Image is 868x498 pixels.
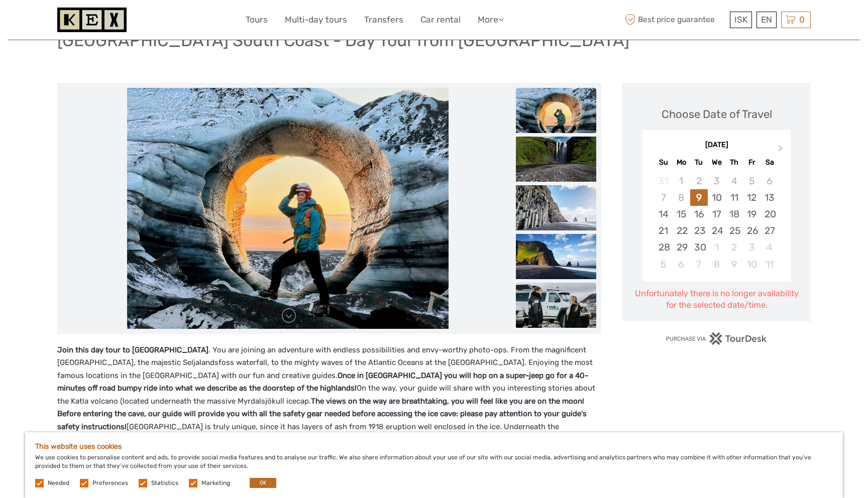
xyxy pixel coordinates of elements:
[725,156,743,169] div: Th
[655,222,672,239] div: Choose Sunday, September 21st, 2025
[798,15,806,25] span: 0
[673,206,690,222] div: Choose Monday, September 15th, 2025
[25,432,843,498] div: We use cookies to personalise content and ads, to provide social media features and to analyse ou...
[690,173,708,189] div: Not available Tuesday, September 2nd, 2025
[734,15,747,25] span: ISK
[35,442,833,451] h5: This website uses cookies
[246,13,268,27] a: Tours
[761,256,778,273] div: Choose Saturday, October 11th, 2025
[743,189,761,206] div: Choose Friday, September 12th, 2025
[708,156,725,169] div: We
[690,256,708,273] div: Choose Tuesday, October 7th, 2025
[516,185,596,230] img: de10c0faead14f29a85372f9e242ba66_slider_thumbnail.jpg
[116,16,128,28] button: Open LiveChat chat widget
[673,189,690,206] div: Not available Monday, September 8th, 2025
[743,206,761,222] div: Choose Friday, September 19th, 2025
[708,189,725,206] div: Choose Wednesday, September 10th, 2025
[725,206,743,222] div: Choose Thursday, September 18th, 2025
[690,206,708,222] div: Choose Tuesday, September 16th, 2025
[364,13,403,27] a: Transfers
[655,206,672,222] div: Choose Sunday, September 14th, 2025
[761,239,778,256] div: Choose Saturday, October 4th, 2025
[761,189,778,206] div: Choose Saturday, September 13th, 2025
[673,156,690,169] div: Mo
[743,173,761,189] div: Not available Friday, September 5th, 2025
[338,371,544,380] strong: Once in [GEOGRAPHIC_DATA] you will hop on a super-jeep
[725,256,743,273] div: Choose Thursday, October 9th, 2025
[761,173,778,189] div: Not available Saturday, September 6th, 2025
[420,13,461,27] a: Car rental
[673,222,690,239] div: Choose Monday, September 22nd, 2025
[516,283,596,328] img: d1e3ebaa5f124daeb7b82eedc0ba358b_slider_thumbnail.jpeg
[708,239,725,256] div: Choose Wednesday, October 1st, 2025
[92,479,128,487] label: Preferences
[632,288,801,311] div: Unfortunately there is no longer availability for the selected date/time.
[761,206,778,222] div: Choose Saturday, September 20th, 2025
[655,239,672,256] div: Choose Sunday, September 28th, 2025
[516,234,596,279] img: 542d6e6172f8494cab2cfce9bb746d74_slider_thumbnail.jpg
[690,189,708,206] div: Choose Tuesday, September 9th, 2025
[127,88,449,329] img: 9a10d14e6e7449e2b3e91adb7fb94c41_main_slider.jpeg
[250,478,276,488] button: OK
[690,156,708,169] div: Tu
[673,173,690,189] div: Not available Monday, September 1st, 2025
[516,88,596,133] img: 9a10d14e6e7449e2b3e91adb7fb94c41_slider_thumbnail.jpeg
[57,397,587,431] strong: The views on the way are breathtaking, you will feel like you are on the moon! Before entering th...
[645,173,787,273] div: month 2025-09
[151,479,178,487] label: Statistics
[48,479,69,487] label: Needed
[725,239,743,256] div: Choose Thursday, October 2nd, 2025
[57,345,208,354] strong: Join this day tour to [GEOGRAPHIC_DATA]
[57,8,127,32] img: 1261-44dab5bb-39f8-40da-b0c2-4d9fce00897c_logo_small.jpg
[774,143,790,159] button: Next Month
[708,206,725,222] div: Choose Wednesday, September 17th, 2025
[725,222,743,239] div: Choose Thursday, September 25th, 2025
[743,156,761,169] div: Fr
[761,156,778,169] div: Sa
[14,18,114,26] p: We're away right now. Please check back later!
[57,30,629,51] h1: [GEOGRAPHIC_DATA] South Coast - Day Tour from [GEOGRAPHIC_DATA]
[743,222,761,239] div: Choose Friday, September 26th, 2025
[642,140,791,151] div: [DATE]
[516,137,596,182] img: 8d7247fd982548bb8e19952aeefa9cea_slider_thumbnail.jpg
[690,239,708,256] div: Choose Tuesday, September 30th, 2025
[673,256,690,273] div: Choose Monday, October 6th, 2025
[662,106,772,122] div: Choose Date of Travel
[478,13,504,27] a: More
[708,256,725,273] div: Choose Wednesday, October 8th, 2025
[761,222,778,239] div: Choose Saturday, September 27th, 2025
[708,222,725,239] div: Choose Wednesday, September 24th, 2025
[655,256,672,273] div: Choose Sunday, October 5th, 2025
[743,239,761,256] div: Choose Friday, October 3rd, 2025
[655,173,672,189] div: Not available Sunday, August 31st, 2025
[285,13,347,27] a: Multi-day tours
[655,189,672,206] div: Not available Sunday, September 7th, 2025
[673,239,690,256] div: Choose Monday, September 29th, 2025
[708,173,725,189] div: Not available Wednesday, September 3rd, 2025
[655,156,672,169] div: Su
[666,332,768,345] img: PurchaseViaTourDesk.png
[743,256,761,273] div: Choose Friday, October 10th, 2025
[725,189,743,206] div: Choose Thursday, September 11th, 2025
[756,12,777,28] div: EN
[201,479,230,487] label: Marketing
[622,12,727,28] span: Best price guarantee
[725,173,743,189] div: Not available Thursday, September 4th, 2025
[690,222,708,239] div: Choose Tuesday, September 23rd, 2025
[57,344,601,472] p: . You are joining an adventure with endless possibilities and envy-worthy photo-ops. From the mag...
